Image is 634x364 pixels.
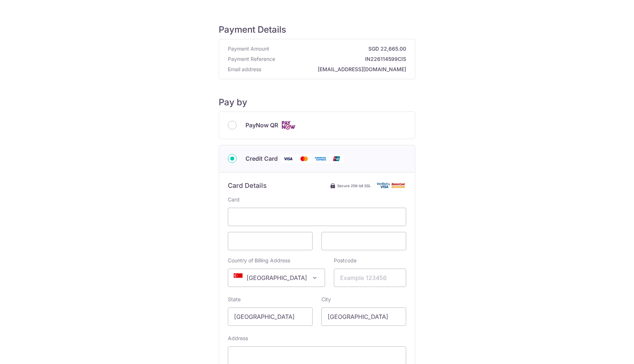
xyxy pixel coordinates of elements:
[334,269,406,287] input: Example 123456
[228,55,275,63] span: Payment Reference
[228,45,269,52] span: Payment Amount
[228,181,267,190] h6: Card Details
[328,237,400,245] iframe: Secure card security code input frame
[281,154,295,163] img: Visa
[245,154,278,163] span: Credit Card
[377,182,406,189] img: Card secure
[337,183,371,189] span: Secure 256-bit SSL
[228,66,261,73] span: Email address
[228,269,325,287] span: Singapore
[272,45,406,52] strong: SGD 22,665.00
[228,257,290,264] label: Country of Billing Address
[228,296,241,303] label: State
[281,121,296,130] img: Cards logo
[264,66,406,73] strong: [EMAIL_ADDRESS][DOMAIN_NAME]
[228,196,240,203] label: Card
[313,154,328,163] img: American Express
[228,121,406,130] div: PayNow QR Cards logo
[228,335,248,342] label: Address
[219,97,415,108] h5: Pay by
[234,237,306,245] iframe: Secure card expiration date input frame
[278,55,406,63] strong: IN226114599CIS
[321,296,331,303] label: City
[334,257,357,264] label: Postcode
[228,154,406,163] div: Credit Card Visa Mastercard American Express Union Pay
[219,24,415,35] h5: Payment Details
[329,154,344,163] img: Union Pay
[234,212,400,221] iframe: Secure card number input frame
[245,121,278,130] span: PayNow QR
[228,269,325,287] span: Singapore
[297,154,311,163] img: Mastercard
